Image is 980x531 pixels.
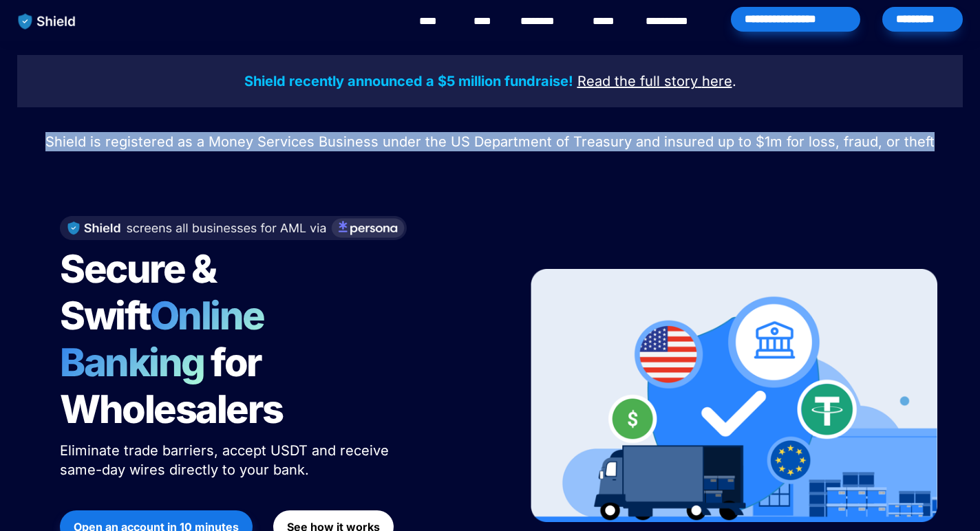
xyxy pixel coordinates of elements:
[244,73,573,89] strong: Shield recently announced a $5 million fundraise!
[577,73,698,89] u: Read the full story
[702,73,732,89] u: here
[60,292,278,386] span: Online Banking
[732,73,736,89] span: .
[60,246,222,339] span: Secure & Swift
[60,442,393,478] span: Eliminate trade barriers, accept USDT and receive same-day wires directly to your bank.
[60,339,283,433] span: for Wholesalers
[45,133,935,150] span: Shield is registered as a Money Services Business under the US Department of Treasury and insured...
[702,75,732,89] a: here
[12,7,83,36] img: website logo
[577,75,698,89] a: Read the full story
